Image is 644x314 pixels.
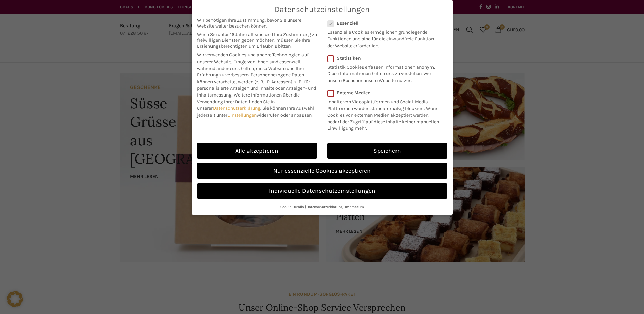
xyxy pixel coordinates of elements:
a: Alle akzeptieren [197,143,317,159]
p: Inhalte von Videoplattformen und Social-Media-Plattformen werden standardmäßig blockiert. Wenn Co... [327,96,443,132]
label: Externe Medien [327,90,443,96]
label: Statistiken [327,55,439,61]
span: Datenschutzeinstellungen [275,5,370,14]
span: Wir verwenden Cookies und andere Technologien auf unserer Website. Einige von ihnen sind essenzie... [197,52,309,78]
a: Cookie-Details [280,205,304,209]
a: Nur essenzielle Cookies akzeptieren [197,163,447,179]
p: Essenzielle Cookies ermöglichen grundlegende Funktionen und sind für die einwandfreie Funktion de... [327,26,439,49]
p: Statistik Cookies erfassen Informationen anonym. Diese Informationen helfen uns zu verstehen, wie... [327,61,439,84]
a: Einstellungen [227,112,257,118]
a: Datenschutzerklärung [213,105,260,111]
a: Datenschutzerklärung [307,205,343,209]
span: Wenn Sie unter 16 Jahre alt sind und Ihre Zustimmung zu freiwilligen Diensten geben möchten, müss... [197,32,317,49]
a: Speichern [327,143,447,159]
a: Impressum [345,205,364,209]
span: Wir benötigen Ihre Zustimmung, bevor Sie unsere Website weiter besuchen können. [197,17,317,29]
span: Weitere Informationen über die Verwendung Ihrer Daten finden Sie in unserer . [197,92,300,111]
label: Essenziell [327,20,439,26]
span: Sie können Ihre Auswahl jederzeit unter widerrufen oder anpassen. [197,105,314,118]
a: Individuelle Datenschutzeinstellungen [197,183,447,199]
span: Personenbezogene Daten können verarbeitet werden (z. B. IP-Adressen), z. B. für personalisierte A... [197,72,316,98]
